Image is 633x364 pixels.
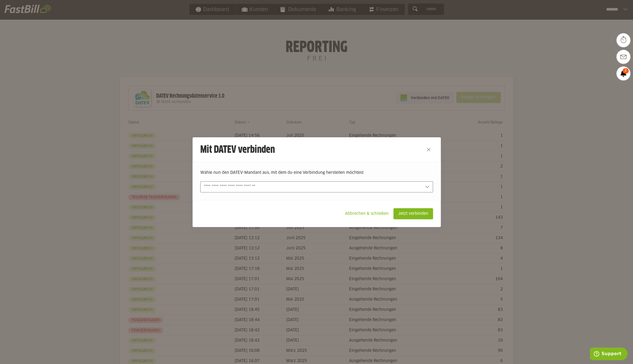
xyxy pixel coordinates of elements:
[200,170,433,176] p: Wähle nun den DATEV-Mandant aus, mit dem du eine Verbindung herstellen möchtest
[590,347,627,361] iframe: Öffnet ein Widget, in dem Sie weitere Informationen finden
[393,208,433,219] sl-button: Jetzt verbinden
[616,66,630,80] a: 2
[340,208,393,219] sl-button: Abbrechen & schließen
[622,68,629,74] span: 2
